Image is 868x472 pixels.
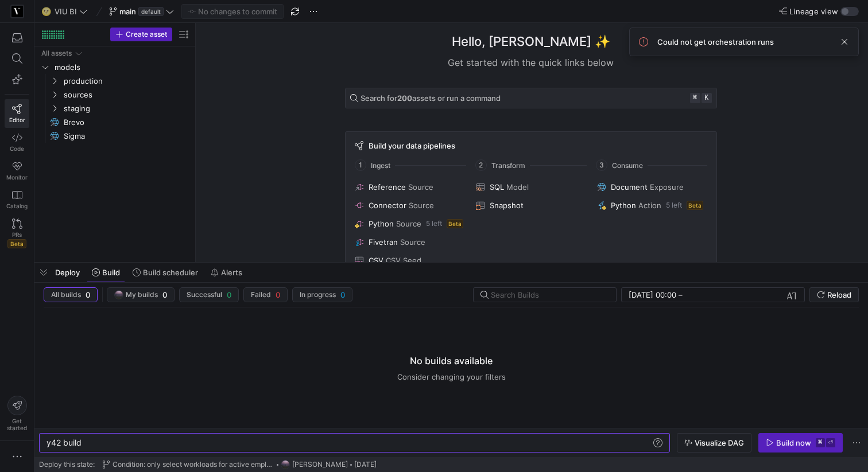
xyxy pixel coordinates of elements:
[39,102,191,115] div: Press SPACE to select this row.
[6,174,28,181] span: Monitor
[410,354,493,368] h3: No builds available
[162,290,167,299] span: 0
[369,141,455,150] span: Build your data pipelines
[39,115,191,129] a: Brevo​​​​​
[5,128,29,157] a: Code
[447,219,463,228] span: Beta
[86,290,90,299] span: 0
[64,130,177,143] span: Sigma​​​​​
[679,290,683,299] span: –
[51,291,81,299] span: All builds
[397,372,506,381] span: Consider changing your filters
[352,180,467,194] button: ReferenceSource
[491,290,607,299] input: Search Builds
[354,461,377,469] span: [DATE]
[5,99,29,128] a: Editor
[107,287,175,302] button: https://storage.googleapis.com/y42-prod-data-exchange/images/VtGnwq41pAtzV0SzErAhijSx9Rgo16q39DKO...
[292,287,352,302] button: In progress0
[776,438,811,447] div: Build now
[345,88,717,108] button: Search for200assets or run a command⌘k
[9,116,25,123] span: Editor
[39,4,90,19] button: 🌝VIU BI
[5,214,29,253] a: PRsBeta
[55,7,77,16] span: VIU BI
[39,88,191,102] div: Press SPACE to select this row.
[685,290,760,299] input: End datetime
[816,438,825,447] kbd: ⌘
[44,287,98,302] button: All builds0
[87,263,125,282] button: Build
[657,37,774,46] span: Could not get orchestration runs
[300,291,336,299] span: In progress
[352,217,467,231] button: PythonSource5 leftBeta
[39,461,95,469] span: Deploy this state:
[10,145,24,152] span: Code
[369,256,383,265] span: CSV
[39,115,191,129] div: Press SPACE to select this row.
[695,438,744,447] span: Visualize DAG
[7,239,26,248] span: Beta
[221,268,242,277] span: Alerts
[64,88,189,102] span: sources
[113,461,274,469] span: Condition: only select workloads for active employees
[506,182,529,192] span: Model
[276,290,280,299] span: 0
[187,291,222,299] span: Successful
[490,201,524,210] span: Snapshot
[206,263,247,282] button: Alerts
[6,202,28,209] span: Catalog
[595,180,709,194] button: DocumentExposure
[677,433,751,453] button: Visualize DAG
[46,438,82,447] span: y42 build
[650,182,684,192] span: Exposure
[827,290,851,299] span: Reload
[666,201,682,209] span: 5 left
[42,7,50,15] span: 🌝
[39,74,191,88] div: Press SPACE to select this row.
[179,287,239,302] button: Successful0
[39,129,191,143] a: Sigma​​​​​
[400,237,425,247] span: Source
[55,61,189,74] span: models
[251,291,271,299] span: Failed
[396,219,421,228] span: Source
[826,438,835,447] kbd: ⏎
[64,75,189,88] span: production
[408,182,433,192] span: Source
[340,290,345,299] span: 0
[611,182,648,192] span: Document
[55,268,80,277] span: Deploy
[595,198,709,212] button: PythonAction5 leftBeta
[41,49,72,57] div: All assets
[64,102,189,115] span: staging
[369,201,406,210] span: Connector
[126,30,167,38] span: Create asset
[397,93,412,103] strong: 200
[638,201,661,210] span: Action
[409,201,434,210] span: Source
[758,433,843,453] button: Build now⌘⏎
[119,7,136,16] span: main
[227,290,231,299] span: 0
[452,32,610,51] h1: Hello, [PERSON_NAME] ✨
[426,220,442,228] span: 5 left
[789,7,838,16] span: Lineage view
[12,231,22,238] span: PRs
[281,460,290,469] img: https://storage.googleapis.com/y42-prod-data-exchange/images/VtGnwq41pAtzV0SzErAhijSx9Rgo16q39DKO...
[5,185,29,214] a: Catalog
[39,46,191,60] div: Press SPACE to select this row.
[127,263,203,282] button: Build scheduler
[474,180,588,194] button: SQLModel
[39,129,191,143] div: Press SPACE to select this row.
[138,7,164,16] span: default
[490,182,504,192] span: SQL
[5,2,29,21] a: https://storage.googleapis.com/y42-prod-data-exchange/images/zgRs6g8Sem6LtQCmmHzYBaaZ8bA8vNBoBzxR...
[5,157,29,185] a: Monitor
[702,93,712,103] kbd: k
[102,268,120,277] span: Build
[99,457,379,472] button: Condition: only select workloads for active employeeshttps://storage.googleapis.com/y42-prod-data...
[361,93,501,103] span: Search for assets or run a command
[611,201,636,210] span: Python
[690,93,700,103] kbd: ⌘
[106,4,177,19] button: maindefault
